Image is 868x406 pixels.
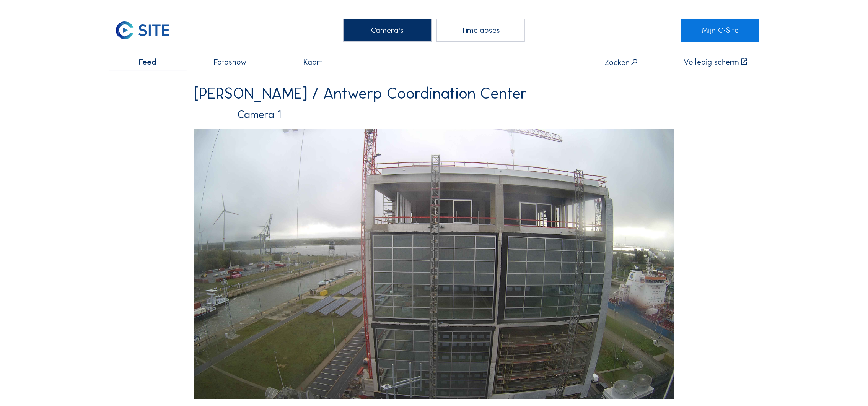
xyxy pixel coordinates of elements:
[139,58,156,66] span: Feed
[436,19,525,42] div: Timelapses
[343,19,432,42] div: Camera's
[109,19,177,42] img: C-SITE Logo
[684,58,739,66] div: Volledig scherm
[194,129,674,399] img: Image
[681,19,759,42] a: Mijn C-Site
[214,58,246,66] span: Fotoshow
[194,86,674,101] div: [PERSON_NAME] / Antwerp Coordination Center
[194,109,674,120] div: Camera 1
[109,19,187,42] a: C-SITE Logo
[303,58,322,66] span: Kaart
